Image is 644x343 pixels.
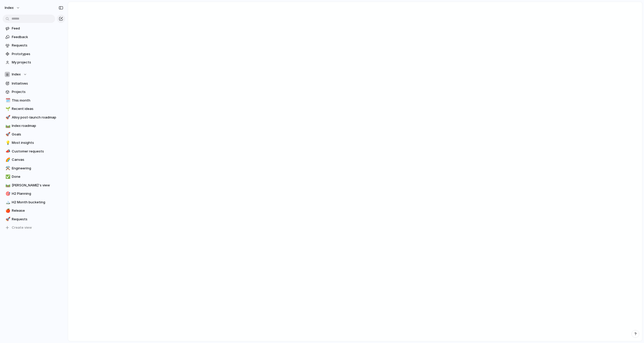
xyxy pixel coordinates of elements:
a: 🏔️H2 Month bucketing [3,198,65,206]
a: My projects [3,58,65,66]
div: 📣 [5,148,9,154]
button: 🍎 [5,208,10,213]
button: Index [2,4,23,12]
span: Requests [12,43,63,48]
button: 🌱 [5,106,10,111]
a: ⚒️Engineering [3,164,65,172]
button: 🗓️ [5,98,10,103]
span: Feed [12,26,63,31]
span: Engineering [12,166,63,171]
div: ⚒️ [5,165,9,171]
button: 🚀 [5,115,10,120]
a: 🚀Alloy post-launch roadmap [3,114,65,121]
span: [PERSON_NAME]'s view [12,183,63,188]
span: Index roadmap [12,123,63,128]
span: This month [12,98,63,103]
span: My projects [12,60,63,65]
span: Index [12,72,21,77]
span: Index [5,5,14,10]
span: Done [12,174,63,179]
div: 💡 [5,140,9,146]
button: 📣 [5,149,10,154]
div: ✅ [5,174,9,180]
div: 🏔️ [5,199,9,205]
a: ✅Done [3,173,65,181]
button: ✅ [5,174,10,179]
a: 📣Customer requests [3,147,65,155]
button: 🛤️ [5,183,10,188]
a: 💡Most insights [3,139,65,147]
a: 🚀Goals [3,131,65,138]
span: Requests [12,217,63,222]
button: 💡 [5,140,10,145]
button: 🎯 [5,191,10,196]
span: Recent ideas [12,106,63,111]
a: Requests [3,42,65,49]
span: H2 Planning [12,191,63,196]
div: 🍎 [5,208,9,214]
button: 🚀 [5,132,10,137]
a: 🚀Requests [3,215,65,223]
a: 🌱Recent ideas [3,105,65,113]
button: Index [3,70,65,78]
div: 🚀 [5,216,9,222]
span: Projects [12,89,63,94]
span: Create view [12,225,32,230]
span: Release [12,208,63,213]
button: 🌈 [5,157,10,162]
span: Canvas [12,157,63,162]
button: ⚒️ [5,166,10,171]
span: Most insights [12,140,63,145]
div: 🎯 [5,191,9,197]
div: 🛤️ [5,123,9,129]
a: 🗓️This month [3,97,65,104]
div: 🌱 [5,106,9,112]
button: 🏔️ [5,200,10,205]
span: Initiatives [12,81,63,86]
span: Customer requests [12,149,63,154]
button: Create view [3,224,65,232]
a: Feed [3,25,65,32]
button: 🚀 [5,217,10,222]
a: 🍎Release [3,207,65,215]
span: H2 Month bucketing [12,200,63,205]
button: 🛤️ [5,123,10,128]
a: Prototypes [3,50,65,58]
div: 🚀 [5,131,9,137]
a: Feedback [3,33,65,41]
a: Initiatives [3,80,65,87]
a: 🛤️Index roadmap [3,122,65,130]
div: 🌈 [5,157,9,163]
a: 🌈Canvas [3,156,65,164]
div: 🚀 [5,114,9,120]
span: Feedback [12,34,63,40]
a: 🎯H2 Planning [3,190,65,198]
a: Projects [3,88,65,96]
div: 🛤️ [5,182,9,188]
div: 🗓️ [5,97,9,103]
span: Alloy post-launch roadmap [12,115,63,120]
span: Goals [12,132,63,137]
span: Prototypes [12,51,63,57]
a: 🛤️[PERSON_NAME]'s view [3,181,65,189]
